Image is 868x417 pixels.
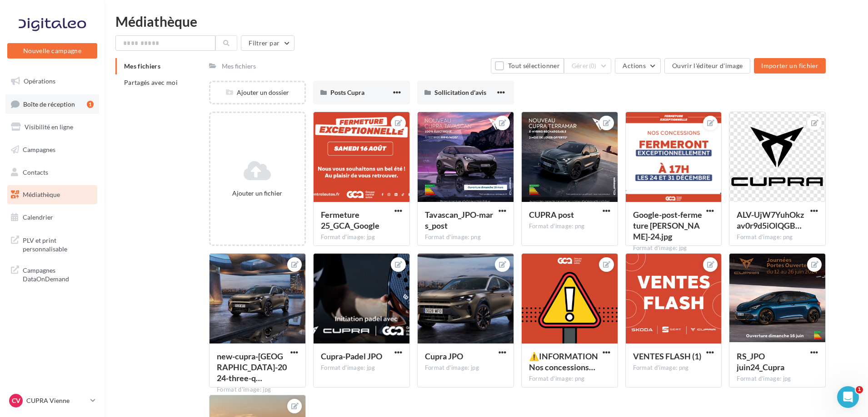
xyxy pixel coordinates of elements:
[5,231,99,257] a: PLV et print personnalisable
[24,77,55,85] span: Opérations
[23,264,94,284] span: Campagnes DataOnDemand
[5,118,99,137] a: Visibilité en ligne
[330,88,364,96] span: Posts Cupra
[7,43,97,59] button: Nouvelle campagne
[217,386,298,394] div: Format d'image: jpg
[321,233,402,241] div: Format d'image: jpg
[222,62,256,71] div: Mes fichiers
[529,210,574,220] span: CUPRA post
[425,364,506,372] div: Format d'image: jpg
[633,351,701,361] span: VENTES FLASH (1)
[425,210,493,231] span: Tavascan_JPO-mars_post
[737,351,784,372] span: RS_JPO juin24_Cupra
[87,101,94,108] div: 1
[754,58,826,74] button: Importer un fichier
[664,58,750,74] button: Ouvrir l'éditeur d'image
[434,88,486,96] span: Sollicitation d'avis
[615,58,660,74] button: Actions
[633,210,702,241] span: Google-post-fermeture noel-24.jpg
[217,351,287,383] span: new-cupra-formentor-2024-three-quarter-front-view
[425,233,506,241] div: Format d'image: png
[12,396,20,405] span: CV
[241,35,294,51] button: Filtrer par
[214,189,301,198] div: Ajouter un fichier
[7,392,97,409] a: CV CUPRA Vienne
[737,375,818,383] div: Format d'image: jpg
[856,386,863,393] span: 1
[124,62,160,70] span: Mes fichiers
[124,78,178,86] span: Partagés avec moi
[623,62,645,69] span: Actions
[633,244,714,252] div: Format d'image: jpg
[425,351,463,361] span: Cupra JPO
[564,58,612,74] button: Gérer(0)
[321,210,379,231] span: Fermeture 25_GCA_Google
[529,222,610,231] div: Format d'image: png
[529,351,598,372] span: ⚠️INFORMATION Nos concessions de Vienne ne sont joignables ni par téléphone, ni par internet pour...
[25,123,73,131] span: Visibilité en ligne
[5,260,99,287] a: Campagnes DataOnDemand
[761,62,818,69] span: Importer un fichier
[23,100,75,108] span: Boîte de réception
[5,140,99,159] a: Campagnes
[5,163,99,182] a: Contacts
[737,210,804,231] span: ALV-UjW7YuhOkzav0r9d5iOlQGBZQQvNN5O3IQTkh2RBQ9XH9pjPYVud
[491,58,564,74] button: Tout sélectionner
[23,168,48,176] span: Contacts
[5,185,99,204] a: Médiathèque
[5,72,99,91] a: Opérations
[737,233,818,241] div: Format d'image: png
[23,213,53,221] span: Calendrier
[23,146,55,153] span: Campagnes
[321,351,382,361] span: Cupra-Padel JPO
[5,94,99,114] a: Boîte de réception1
[210,88,304,97] div: Ajouter un dossier
[23,191,60,198] span: Médiathèque
[115,15,857,28] div: Médiathèque
[837,386,859,408] iframe: Intercom live chat
[529,375,610,383] div: Format d'image: png
[633,364,714,372] div: Format d'image: png
[589,62,597,69] span: (0)
[5,208,99,227] a: Calendrier
[23,234,94,254] span: PLV et print personnalisable
[26,396,87,405] p: CUPRA Vienne
[321,364,402,372] div: Format d'image: jpg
